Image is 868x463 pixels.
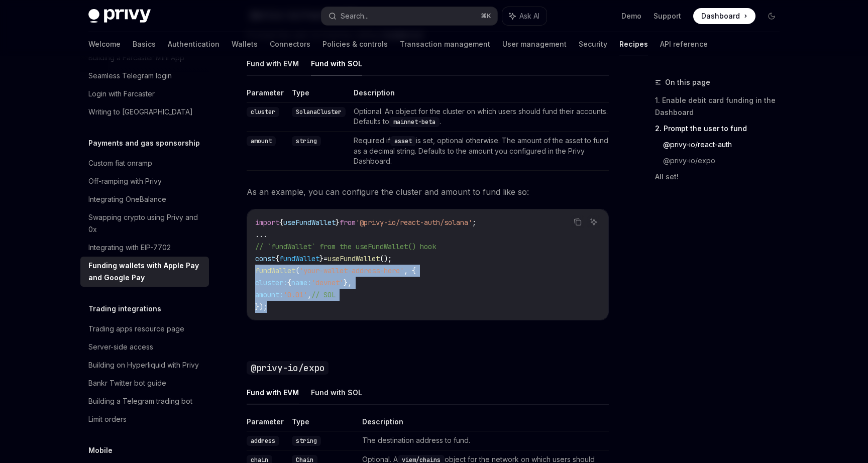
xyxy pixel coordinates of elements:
a: Swapping crypto using Privy and 0x [80,208,209,239]
span: useFundWallet [283,218,336,227]
button: Fund with EVM [247,381,299,404]
div: Integrating with EIP-7702 [88,242,171,254]
span: }); [255,302,267,311]
button: Fund with SOL [311,52,362,75]
code: string [292,136,321,146]
a: Policies & controls [322,32,388,56]
a: Welcome [88,32,121,56]
a: Seamless Telegram login [80,67,209,85]
div: Seamless Telegram login [88,70,172,82]
span: ... [255,230,267,239]
a: Building on Hyperliquid with Privy [80,356,209,374]
span: (); [380,254,392,263]
span: ; [472,218,476,227]
span: import [255,218,279,227]
span: }, [344,278,352,287]
button: Fund with SOL [311,381,362,404]
span: } [336,218,340,227]
a: 2. Prompt the user to fund [655,121,788,137]
td: The destination address to fund. [358,431,609,450]
span: { [279,218,283,227]
a: User management [502,32,567,56]
a: Funding wallets with Apple Pay and Google Pay [80,257,209,287]
a: Bankr Twitter bot guide [80,374,209,392]
a: Login with Farcaster [80,85,209,103]
div: Building a Telegram trading bot [88,395,192,407]
span: // `fundWallet` from the useFundWallet() hook [255,242,436,251]
a: 1. Enable debit card funding in the Dashboard [655,92,788,121]
th: Description [358,417,609,431]
h5: Trading integrations [88,303,161,315]
a: All set! [655,169,788,185]
td: Optional. An object for the cluster on which users should fund their accounts. Defaults to . [350,102,609,132]
code: mainnet-beta [389,117,440,127]
a: Custom fiat onramp [80,154,209,172]
a: Support [654,11,681,21]
a: Limit orders [80,410,209,428]
th: Parameter [247,417,288,431]
span: ⌘ K [481,12,491,20]
a: Recipes [619,32,648,56]
a: @privy-io/react-auth [663,137,788,153]
code: amount [247,136,276,146]
span: , { [404,266,416,275]
span: ( [295,266,299,275]
span: name: [291,278,311,287]
span: Dashboard [701,11,740,21]
div: Custom fiat onramp [88,157,152,169]
a: Basics [133,32,156,56]
button: Fund with EVM [247,52,299,75]
span: cluster: [255,278,287,287]
button: Ask AI [587,215,600,228]
th: Description [350,88,609,102]
a: @privy-io/expo [663,153,788,169]
div: Integrating OneBalance [88,193,166,205]
div: Server-side access [88,341,153,353]
div: Limit orders [88,413,127,425]
a: Wallets [232,32,258,56]
span: fundWallet [279,254,319,263]
td: Required if is set, optional otherwise. The amount of the asset to fund as a decimal string. Defa... [350,132,609,171]
div: Funding wallets with Apple Pay and Google Pay [88,260,203,284]
a: Building a Telegram trading bot [80,392,209,410]
span: useFundWallet [328,254,380,263]
span: { [275,254,279,263]
a: Off-ramping with Privy [80,172,209,190]
a: Writing to [GEOGRAPHIC_DATA] [80,103,209,121]
div: Swapping crypto using Privy and 0x [88,211,203,236]
code: SolanaCluster [292,107,346,117]
span: As an example, you can configure the cluster and amount to fund like so: [247,185,609,199]
span: 'your-wallet-address-here' [299,266,404,275]
a: Demo [621,11,641,21]
th: Parameter [247,88,288,102]
span: fundWallet [255,266,295,275]
a: Dashboard [693,8,755,24]
code: string [292,436,321,446]
th: Type [288,88,350,102]
a: Connectors [270,32,310,56]
span: On this page [665,76,710,88]
a: Security [579,32,607,56]
code: address [247,436,279,446]
span: , [307,290,311,299]
span: 'devnet' [311,278,344,287]
button: Copy the contents from the code block [571,215,584,228]
a: Integrating with EIP-7702 [80,239,209,257]
a: Integrating OneBalance [80,190,209,208]
span: Ask AI [519,11,539,21]
span: } [319,254,323,263]
div: Building on Hyperliquid with Privy [88,359,199,371]
h5: Mobile [88,444,113,456]
div: Off-ramping with Privy [88,175,162,187]
span: '@privy-io/react-auth/solana' [356,218,472,227]
span: const [255,254,275,263]
div: Writing to [GEOGRAPHIC_DATA] [88,106,193,118]
button: Ask AI [502,7,547,25]
span: { [287,278,291,287]
div: Bankr Twitter bot guide [88,377,166,389]
span: = [323,254,328,263]
a: API reference [660,32,708,56]
button: Search...⌘K [321,7,497,25]
span: // SOL [311,290,336,299]
a: Transaction management [400,32,490,56]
